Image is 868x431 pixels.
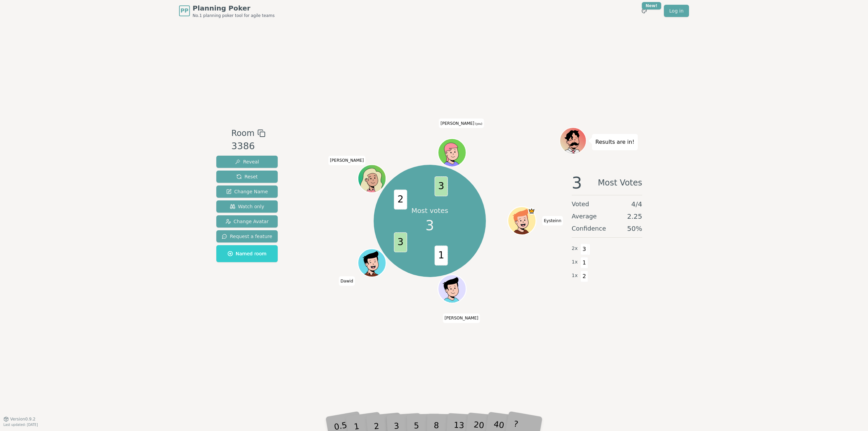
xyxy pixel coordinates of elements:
[3,423,38,427] span: Last updated: [DATE]
[580,271,588,282] span: 2
[542,216,563,226] span: Click to change your name
[236,173,258,180] span: Reset
[228,250,267,257] span: Named room
[664,5,689,17] a: Log in
[572,272,578,279] span: 1 x
[231,139,265,153] div: 3386
[394,232,407,252] span: 3
[235,158,259,165] span: Reveal
[572,258,578,266] span: 1 x
[443,314,480,323] span: Click to change your name
[411,206,448,215] p: Most votes
[631,199,642,209] span: 4 / 4
[216,230,278,242] button: Request a feature
[627,224,642,233] span: 50 %
[528,208,535,215] span: Eysteinn is the host
[572,175,582,191] span: 3
[394,190,407,210] span: 2
[3,416,36,422] button: Version0.9.2
[216,171,278,183] button: Reset
[572,224,606,233] span: Confidence
[216,185,278,198] button: Change Name
[434,246,448,266] span: 1
[10,416,36,422] span: Version 0.9.2
[580,257,588,269] span: 1
[231,127,254,139] span: Room
[439,139,465,166] button: Click to change your avatar
[595,137,634,147] p: Results are in!
[222,233,272,240] span: Request a feature
[580,243,588,255] span: 3
[638,5,650,17] button: New!
[226,188,268,195] span: Change Name
[439,119,484,128] span: Click to change your name
[225,218,269,225] span: Change Avatar
[642,2,661,9] div: New!
[193,3,275,13] span: Planning Poker
[434,176,448,196] span: 3
[572,199,589,209] span: Voted
[216,156,278,168] button: Reveal
[216,200,278,213] button: Watch only
[193,13,275,18] span: No.1 planning poker tool for agile teams
[339,276,355,286] span: Click to change your name
[180,7,188,15] span: PP
[598,175,642,191] span: Most Votes
[572,212,597,221] span: Average
[216,215,278,228] button: Change Avatar
[627,212,642,221] span: 2.25
[179,3,275,18] a: PPPlanning PokerNo.1 planning poker tool for agile teams
[426,215,434,236] span: 3
[328,156,366,165] span: Click to change your name
[216,245,278,262] button: Named room
[474,122,482,125] span: (you)
[572,245,578,252] span: 2 x
[230,203,264,210] span: Watch only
